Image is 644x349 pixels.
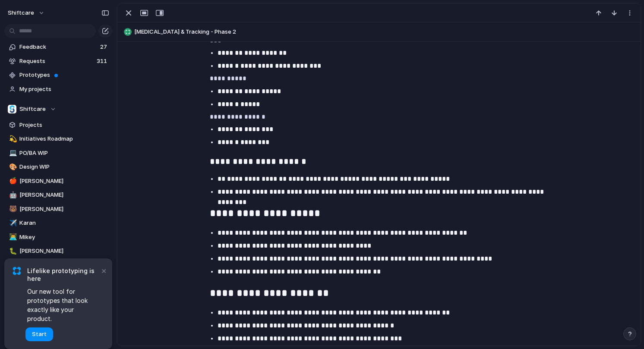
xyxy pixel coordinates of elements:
div: 🍎 [9,176,15,186]
span: Mikey [19,233,109,242]
div: 🐛 [9,246,15,256]
div: 💻 [9,148,15,158]
button: shiftcare [4,6,49,20]
div: 🎨 [9,162,15,172]
span: Start [32,330,47,339]
span: PO/BA WIP [19,149,109,157]
button: [MEDICAL_DATA] & Tracking - Phase 2 [121,25,637,39]
a: 💫Initiatives Roadmap [4,132,112,145]
span: [MEDICAL_DATA] & Tracking - Phase 2 [134,28,637,36]
span: My projects [19,85,109,94]
a: Prototypes [4,69,112,82]
button: ✈️ [8,219,16,227]
button: 🐻 [8,205,16,214]
span: Prototypes [19,71,109,79]
a: Projects [4,119,112,132]
a: ✈️Karan [4,217,112,230]
span: Lifelike prototyping is here [27,267,99,283]
div: ✈️ [9,218,15,228]
button: 💻 [8,149,16,157]
div: 🎨Peishan [4,259,112,272]
span: Projects [19,121,109,129]
span: Karan [19,219,109,227]
div: 🤖 [9,190,15,200]
div: 👨‍💻 [9,232,15,242]
button: Shiftcare [4,103,112,116]
a: 🤖[PERSON_NAME] [4,189,112,201]
a: 🐻[PERSON_NAME] [4,203,112,216]
a: Feedback27 [4,41,112,53]
a: 💻PO/BA WIP [4,147,112,160]
span: Shiftcare [19,105,46,113]
span: [PERSON_NAME] [19,191,109,199]
span: Requests [19,57,94,66]
span: [PERSON_NAME] [19,205,109,214]
button: 💫 [8,135,16,143]
div: 💫 [9,134,15,144]
button: 🤖 [8,191,16,199]
span: [PERSON_NAME] [19,247,109,255]
a: 🐛[PERSON_NAME] [4,245,112,258]
a: Requests311 [4,55,112,68]
span: [PERSON_NAME] [19,177,109,186]
div: 🐻 [9,204,15,214]
a: My projects [4,83,112,96]
span: 311 [97,57,109,66]
span: Feedback [19,43,98,51]
a: 🎨Design WIP [4,160,112,173]
button: Dismiss [98,265,109,276]
button: 🍎 [8,177,16,186]
span: 27 [100,43,109,51]
span: shiftcare [8,9,34,17]
button: 🐛 [8,247,16,255]
button: 👨‍💻 [8,233,16,242]
a: 👨‍💻Mikey [4,231,112,244]
span: Design WIP [19,163,109,171]
span: Our new tool for prototypes that look exactly like your product. [27,287,99,323]
button: 🎨 [8,163,16,171]
a: 🍎[PERSON_NAME] [4,175,112,188]
button: Start [25,327,53,341]
span: Initiatives Roadmap [19,135,109,143]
